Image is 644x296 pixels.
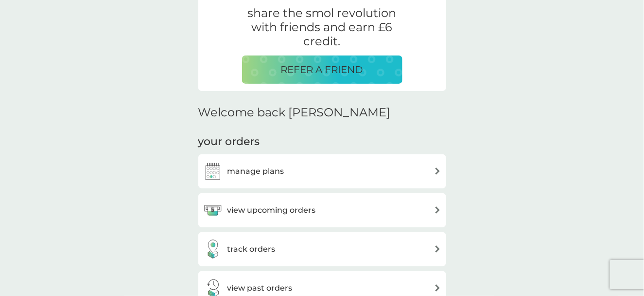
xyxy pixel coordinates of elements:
h3: your orders [198,134,260,149]
h2: Welcome back [PERSON_NAME] [198,106,391,120]
img: arrow right [434,245,441,253]
img: arrow right [434,167,441,175]
h3: view upcoming orders [227,204,316,217]
p: share the smol revolution with friends and earn £6 credit. [242,6,402,48]
h3: track orders [227,243,276,256]
img: arrow right [434,206,441,214]
h3: view past orders [227,282,293,295]
p: REFER A FRIEND [281,62,364,77]
button: REFER A FRIEND [242,55,402,84]
img: arrow right [434,284,441,292]
h3: manage plans [227,165,284,178]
